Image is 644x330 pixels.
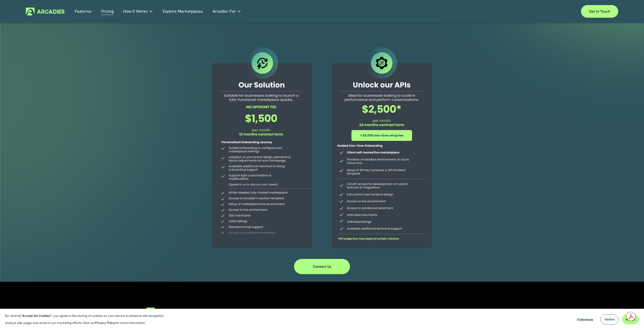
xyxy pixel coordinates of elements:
[294,308,313,314] strong: Features
[101,8,114,15] a: Pricing
[294,259,350,274] a: Contact Us
[123,8,153,15] a: folder dropdown
[26,8,65,15] img: Arcadier
[622,314,639,324] button: Accept
[577,317,593,321] span: Preferences
[444,308,463,314] span: Company
[163,8,203,15] a: Explore Marketplaces
[626,317,635,321] span: Accept
[75,8,91,15] a: Features
[605,317,614,321] span: Decline
[5,312,170,326] p: By clicking , you agree to the storing of cookies on your device to enhance site navigation, anal...
[573,314,597,324] button: Preferences
[220,308,265,314] strong: Explore Marketplaces
[581,5,618,18] a: Get in touch
[213,8,236,15] span: Arcadier For
[21,314,52,318] strong: “Accept All Cookies”
[95,321,115,325] a: Privacy Policy
[123,8,148,15] span: How It Works
[213,8,241,15] a: folder dropdown
[369,308,396,314] strong: How it Works
[600,314,618,324] button: Decline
